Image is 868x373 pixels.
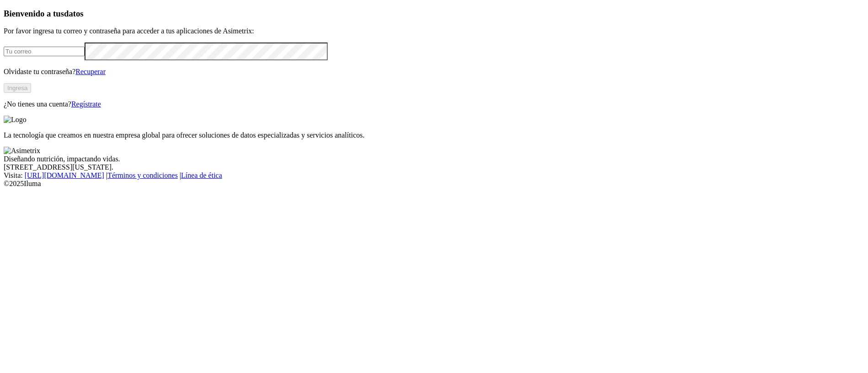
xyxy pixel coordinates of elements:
a: Términos y condiciones [107,171,178,179]
div: [STREET_ADDRESS][US_STATE]. [4,163,864,171]
p: ¿No tienes una cuenta? [4,100,864,108]
div: © 2025 Iluma [4,180,864,188]
img: Logo [4,116,27,124]
a: [URL][DOMAIN_NAME] [25,171,104,179]
span: datos [64,9,84,18]
img: Asimetrix [4,147,40,155]
input: Tu correo [4,47,85,56]
a: Línea de ética [181,171,222,179]
p: Por favor ingresa tu correo y contraseña para acceder a tus aplicaciones de Asimetrix: [4,27,864,35]
button: Ingresa [4,83,31,93]
a: Regístrate [71,100,101,108]
p: Olvidaste tu contraseña? [4,68,864,76]
a: Recuperar [75,68,106,75]
h3: Bienvenido a tus [4,9,864,19]
div: Visita : | | [4,171,864,180]
div: Diseñando nutrición, impactando vidas. [4,155,864,163]
p: La tecnología que creamos en nuestra empresa global para ofrecer soluciones de datos especializad... [4,131,864,139]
